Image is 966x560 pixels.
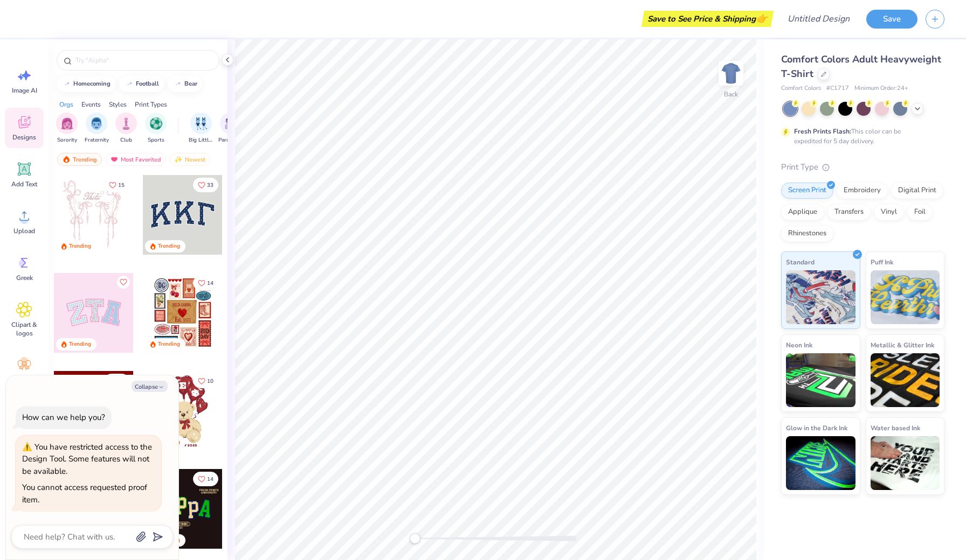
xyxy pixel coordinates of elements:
button: Save [866,10,917,29]
span: Designs [12,133,36,142]
img: most_fav.gif [110,156,119,163]
span: Sports [148,136,164,144]
div: Applique [781,204,824,220]
button: Collapse [132,381,168,392]
span: Clipart & logos [6,320,42,338]
img: Fraternity Image [91,117,102,130]
img: Metallic & Glitter Ink [871,353,940,407]
button: Like [117,276,130,289]
div: Transfers [827,204,871,220]
img: Club Image [120,117,132,130]
span: 33 [207,183,213,188]
div: bear [184,81,197,87]
button: filter button [218,113,243,144]
span: Glow in the Dark Ink [786,422,847,433]
span: Big Little Reveal [189,136,213,144]
div: Save to See Price & Shipping [644,11,771,27]
span: Puff Ink [871,256,893,268]
div: This color can be expedited for 5 day delivery. [794,127,927,146]
div: Trending [69,340,91,348]
img: Back [720,62,742,84]
span: Add Text [11,180,37,188]
img: Big Little Reveal Image [195,117,207,130]
button: Like [193,472,218,486]
img: Standard [786,270,855,324]
div: Events [81,100,101,109]
strong: Fresh Prints Flash: [794,127,851,136]
button: Like [193,276,218,290]
img: newest.gif [174,156,183,163]
span: Sorority [57,136,77,144]
div: Most Favorited [105,153,166,166]
div: Print Type [781,161,944,173]
button: filter button [85,113,109,144]
div: filter for Big Little Reveal [189,113,213,144]
img: Glow in the Dark Ink [786,436,855,490]
div: filter for Sports [145,113,167,144]
button: homecoming [57,76,115,92]
div: Accessibility label [410,533,420,544]
div: filter for Club [115,113,137,144]
div: Embroidery [837,183,888,199]
button: Like [193,374,218,388]
div: football [136,81,159,87]
img: trending.gif [62,156,71,163]
span: Comfort Colors [781,84,821,93]
div: Styles [109,100,127,109]
div: Trending [158,242,180,250]
button: filter button [145,113,167,144]
div: Digital Print [891,183,943,199]
span: 15 [118,183,125,188]
button: Like [104,374,129,388]
div: Back [724,89,738,99]
span: Upload [13,227,35,235]
span: Fraternity [85,136,109,144]
img: trend_line.gif [125,81,134,87]
div: Newest [169,153,210,166]
input: Try "Alpha" [74,55,212,66]
div: Trending [158,340,180,348]
span: Standard [786,256,815,268]
button: football [119,76,164,92]
span: Club [120,136,132,144]
div: Rhinestones [781,226,833,242]
div: filter for Parent's Weekend [218,113,243,144]
div: Trending [57,153,102,166]
img: Neon Ink [786,353,855,407]
img: trend_line.gif [174,81,182,87]
div: filter for Sorority [56,113,78,144]
span: Image AI [12,86,37,95]
div: You have restricted access to the Design Tool. Some features will not be available. [22,442,152,477]
div: Foil [907,204,933,220]
span: 👉 [756,12,768,25]
span: Minimum Order: 24 + [854,84,908,93]
div: Trending [69,242,91,250]
div: Print Types [135,100,167,109]
button: filter button [189,113,213,144]
button: filter button [115,113,137,144]
div: homecoming [73,81,111,87]
div: Orgs [59,100,73,109]
img: Sorority Image [61,117,73,130]
span: # C1717 [826,84,849,93]
span: Neon Ink [786,339,812,351]
button: bear [168,76,202,92]
img: Sports Image [150,117,162,130]
span: Water based Ink [871,422,920,433]
input: Untitled Design [779,8,858,30]
span: 10 [207,379,213,384]
button: Like [193,178,218,192]
span: 14 [207,477,213,482]
div: Vinyl [874,204,904,220]
img: Parent's Weekend Image [225,117,237,130]
span: 14 [207,281,213,286]
button: filter button [56,113,78,144]
button: Like [104,178,129,192]
img: Water based Ink [871,436,940,490]
div: How can we help you? [22,412,105,423]
img: Puff Ink [871,270,940,324]
div: Screen Print [781,183,833,199]
span: Comfort Colors Adult Heavyweight T-Shirt [781,53,941,80]
img: trend_line.gif [63,81,71,87]
span: Greek [16,274,33,282]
